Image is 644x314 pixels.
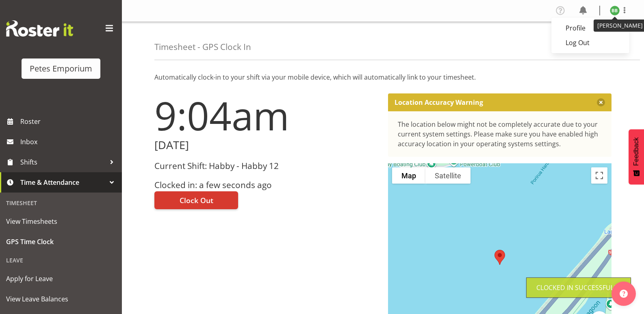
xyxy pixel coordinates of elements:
[20,136,118,148] span: Inbox
[154,180,378,190] h3: Clocked in: a few seconds ago
[597,98,605,106] button: Close message
[20,115,118,128] span: Roster
[2,232,120,252] a: GPS Time Clock
[591,167,607,184] button: Toggle fullscreen view
[536,283,621,292] div: Clocked in Successfully
[6,20,73,37] img: Rosterit website logo
[551,21,629,35] a: Profile
[154,139,378,152] h2: [DATE]
[6,273,116,285] span: Apply for Leave
[154,72,611,82] p: Automatically clock-in to your shift via your mobile device, which will automatically link to you...
[551,35,629,50] a: Log Out
[2,252,120,269] div: Leave
[154,42,251,52] h4: Timesheet - GPS Clock In
[2,211,120,232] a: View Timesheets
[633,137,640,166] span: Feedback
[2,289,120,309] a: View Leave Balances
[20,176,106,188] span: Time & Attendance
[6,293,116,305] span: View Leave Balances
[629,129,644,184] button: Feedback - Show survey
[6,236,116,248] span: GPS Time Clock
[154,161,378,171] h3: Current Shift: Habby - Habby 12
[6,215,116,227] span: View Timesheets
[2,195,120,211] div: Timesheet
[154,93,378,137] h1: 9:04am
[398,119,602,149] div: The location below might not be completely accurate due to your current system settings. Please m...
[610,6,620,15] img: beena-bist9974.jpg
[395,98,483,106] p: Location Accuracy Warning
[392,167,425,184] button: Show street map
[20,156,106,168] span: Shifts
[620,290,628,298] img: help-xxl-2.png
[30,63,92,75] div: Petes Emporium
[2,269,120,289] a: Apply for Leave
[154,191,238,209] button: Clock Out
[425,167,471,184] button: Show satellite imagery
[180,195,213,206] span: Clock Out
